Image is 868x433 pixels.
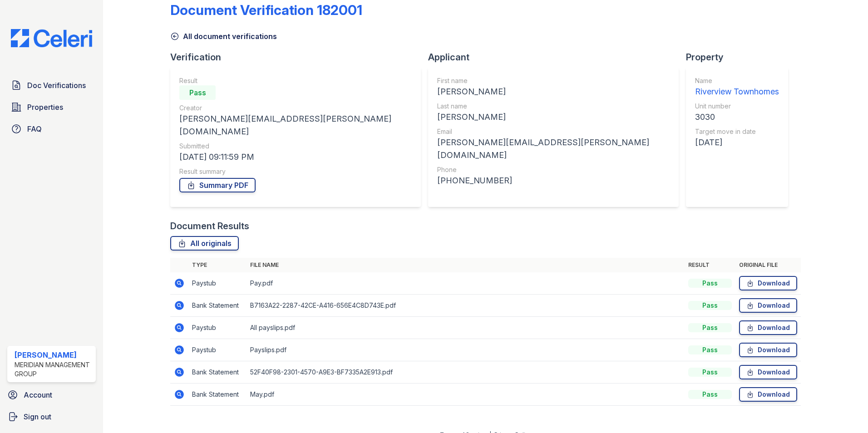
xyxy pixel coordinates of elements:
th: File name [247,258,685,272]
div: [DATE] 09:11:59 PM [179,151,412,163]
div: Document Verification 182001 [170,2,362,18]
div: [PERSON_NAME] [437,85,670,98]
a: Download [739,365,797,379]
span: Doc Verifications [27,80,86,91]
td: Bank Statement [188,384,247,406]
a: Account [4,386,99,404]
div: Riverview Townhomes [695,85,779,98]
th: Type [188,258,247,272]
div: [PHONE_NUMBER] [437,174,670,187]
td: Pay.pdf [247,272,685,295]
a: All document verifications [170,31,277,42]
a: Download [739,320,797,335]
div: Pass [688,279,732,288]
span: Account [24,389,52,400]
span: Properties [27,102,63,113]
div: First name [437,76,670,85]
td: Bank Statement [188,295,247,317]
a: All originals [170,236,239,251]
td: Paystub [188,339,247,361]
div: Verification [170,51,428,64]
div: Pass [688,301,732,310]
div: Pass [688,368,732,377]
div: Email [437,127,670,136]
td: May.pdf [247,384,685,406]
th: Result [685,258,735,272]
td: 52F40F98-2301-4570-A9E3-BF7335A2E913.pdf [247,361,685,384]
div: 3030 [695,111,779,123]
span: Sign out [24,411,51,422]
span: FAQ [27,123,42,134]
a: Doc Verifications [7,76,96,94]
div: [PERSON_NAME] [15,349,92,360]
td: Bank Statement [188,361,247,384]
div: Pass [688,345,732,354]
div: Pass [179,85,216,100]
a: Download [739,298,797,313]
div: Pass [688,390,732,399]
td: All payslips.pdf [247,317,685,339]
div: Document Results [170,220,249,232]
a: Sign out [4,408,99,426]
a: Download [739,387,797,402]
div: Applicant [428,51,686,64]
div: Result [179,76,412,85]
div: [PERSON_NAME][EMAIL_ADDRESS][PERSON_NAME][DOMAIN_NAME] [179,113,412,138]
a: Download [739,276,797,290]
div: Creator [179,103,412,113]
a: Name Riverview Townhomes [695,76,779,98]
div: [DATE] [695,136,779,149]
td: Payslips.pdf [247,339,685,361]
div: Name [695,76,779,85]
div: Submitted [179,142,412,151]
a: Summary PDF [179,178,256,192]
a: FAQ [7,120,96,138]
div: [PERSON_NAME] [437,111,670,123]
a: Properties [7,98,96,116]
div: Meridian Management Group [15,360,92,379]
div: Last name [437,102,670,111]
th: Original file [735,258,801,272]
div: [PERSON_NAME][EMAIL_ADDRESS][PERSON_NAME][DOMAIN_NAME] [437,136,670,162]
div: Unit number [695,102,779,111]
div: Phone [437,165,670,174]
div: Pass [688,323,732,332]
a: Download [739,343,797,357]
td: Paystub [188,272,247,295]
td: Paystub [188,317,247,339]
td: B7163A22-2287-42CE-A416-656E4C8D743E.pdf [247,295,685,317]
div: Property [686,51,795,64]
img: CE_Logo_Blue-a8612792a0a2168367f1c8372b55b34899dd931a85d93a1a3d3e32e68fde9ad4.png [4,29,99,47]
div: Target move in date [695,127,779,136]
div: Result summary [179,167,412,176]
